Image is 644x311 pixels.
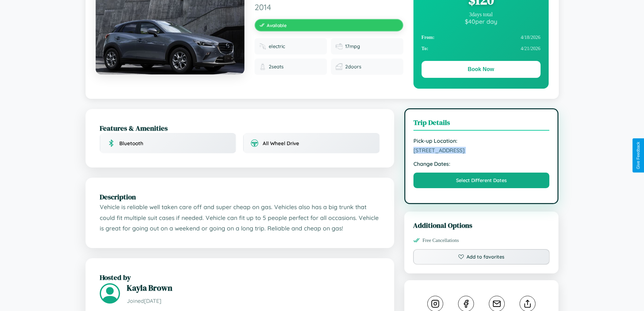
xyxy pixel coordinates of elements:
[269,64,284,70] span: 2 seats
[422,35,435,40] strong: From:
[100,192,380,202] h2: Description
[345,64,361,70] span: 2 doors
[423,238,459,243] span: Free Cancellations
[267,22,287,28] span: Available
[127,282,380,293] h3: Kayla Brown
[636,142,641,169] div: Give Feedback
[336,63,342,70] img: Doors
[422,43,541,54] div: 4 / 21 / 2026
[413,220,550,230] h3: Additional Options
[127,296,380,306] p: Joined [DATE]
[413,117,550,131] h3: Trip Details
[422,12,541,18] div: 3 days total
[336,43,342,50] img: Fuel efficiency
[413,173,550,188] button: Select Different Dates
[413,160,550,167] strong: Change Dates:
[259,63,266,70] img: Seats
[263,140,299,147] span: All Wheel Drive
[269,43,285,49] span: electric
[422,61,541,78] button: Book Now
[255,2,403,12] span: 2014
[422,32,541,43] div: 4 / 18 / 2026
[422,18,541,25] div: $ 40 per day
[119,140,143,147] span: Bluetooth
[422,46,428,51] strong: To:
[413,147,550,154] span: [STREET_ADDRESS]
[100,123,380,133] h2: Features & Amenities
[413,249,550,265] button: Add to favorites
[100,202,380,234] p: Vehicle is reliable well taken care off and super cheap on gas. Vehicles also has a big trunk tha...
[259,43,266,50] img: Fuel type
[345,43,360,49] span: 17 mpg
[100,272,380,282] h2: Hosted by
[413,137,550,144] strong: Pick-up Location:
